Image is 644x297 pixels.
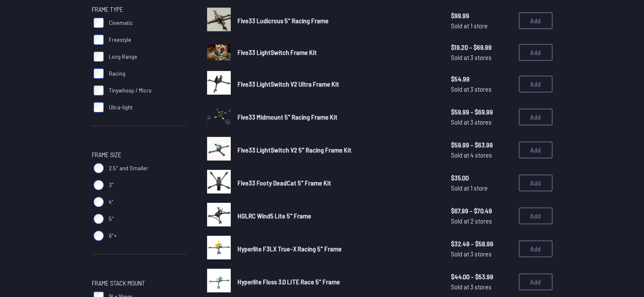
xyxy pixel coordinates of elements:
[451,183,512,193] span: Sold at 1 store
[238,16,329,25] span: Five33 Ludicrous 5" Racing Frame
[207,236,231,259] img: image
[238,211,437,221] a: HGLRC Wind5 Lite 5" Frame
[94,35,104,45] input: Freestyle
[109,52,137,61] span: Long Range
[519,273,553,290] button: Add
[94,102,104,112] input: Ultra-light
[451,42,512,52] span: $19.20 - $69.99
[92,4,123,14] span: Frame Type
[109,69,125,78] span: Racing
[207,269,231,295] a: image
[451,272,512,282] span: $44.00 - $53.99
[94,85,104,95] input: Tinywhoop / Micro
[94,231,104,241] input: 6"+
[94,180,104,190] input: 3"
[238,245,342,253] span: Hyperlite F3LX True-X Racing 5" Frame
[109,215,114,223] span: 5"
[207,203,231,229] a: image
[109,86,152,95] span: Tinywhoop / Micro
[207,8,231,34] a: image
[519,109,553,125] button: Add
[94,52,104,62] input: Long Range
[451,84,512,94] span: Sold at 3 stores
[238,277,437,287] a: Hyperlite Floss 3.0 LITE Race 5" Frame
[238,212,311,220] span: HGLRC Wind5 Lite 5" Frame
[207,8,231,31] img: image
[519,12,553,29] button: Add
[207,170,231,196] a: image
[207,203,231,226] img: image
[451,107,512,117] span: $59.99 - $69.99
[109,35,131,44] span: Freestyle
[451,11,512,21] span: $99.99
[238,244,437,254] a: Hyperlite F3LX True-X Racing 5" Frame
[207,269,231,292] img: image
[451,216,512,226] span: Sold at 2 stores
[451,249,512,259] span: Sold at 3 stores
[238,179,331,187] span: Five33 Footy DeadCat 5" Frame Kit
[451,52,512,63] span: Sold at 3 stores
[451,173,512,183] span: $35.00
[238,178,437,188] a: Five33 Footy DeadCat 5" Frame Kit
[207,44,231,60] img: image
[519,142,553,158] button: Add
[109,198,113,206] span: 4"
[109,181,114,189] span: 3"
[109,232,117,240] span: 6"+
[519,207,553,224] button: Add
[238,79,437,89] a: Five33 LightSwitch V2 Ultra Frame Kit
[207,104,231,130] a: image
[94,68,104,79] input: Racing
[207,137,231,161] img: image
[94,18,104,28] input: Cinematic
[519,240,553,257] button: Add
[451,150,512,160] span: Sold at 4 stores
[94,214,104,224] input: 5"
[451,239,512,249] span: $32.49 - $58.99
[238,278,340,286] span: Hyperlite Floss 3.0 LITE Race 5" Frame
[451,206,512,216] span: $67.99 - $70.49
[207,170,231,193] img: image
[109,103,133,112] span: Ultra-light
[207,137,231,163] a: image
[451,74,512,84] span: $54.99
[519,174,553,191] button: Add
[109,19,133,27] span: Cinematic
[207,236,231,262] a: image
[94,163,104,173] input: 2.5" and Smaller
[451,140,512,150] span: $59.99 - $63.99
[238,47,437,57] a: Five33 LightSwitch Frame Kit
[451,21,512,31] span: Sold at 1 store
[238,48,317,56] span: Five33 LightSwitch Frame Kit
[94,197,104,207] input: 4"
[109,164,148,172] span: 2.5" and Smaller
[207,104,231,128] img: image
[519,44,553,61] button: Add
[92,278,145,288] span: Frame Stack Mount
[238,145,437,155] a: Five33 LightSwitch V2 5" Racing Frame Kit
[207,41,231,64] a: image
[238,16,437,26] a: Five33 Ludicrous 5" Racing Frame
[207,71,231,97] a: image
[238,146,351,154] span: Five33 LightSwitch V2 5" Racing Frame Kit
[207,71,231,95] img: image
[92,150,122,160] span: Frame Size
[519,76,553,93] button: Add
[238,112,437,122] a: Five33 Midmount 5" Racing Frame Kit
[451,117,512,127] span: Sold at 3 stores
[238,113,337,121] span: Five33 Midmount 5" Racing Frame Kit
[238,80,339,88] span: Five33 LightSwitch V2 Ultra Frame Kit
[451,282,512,292] span: Sold at 3 stores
